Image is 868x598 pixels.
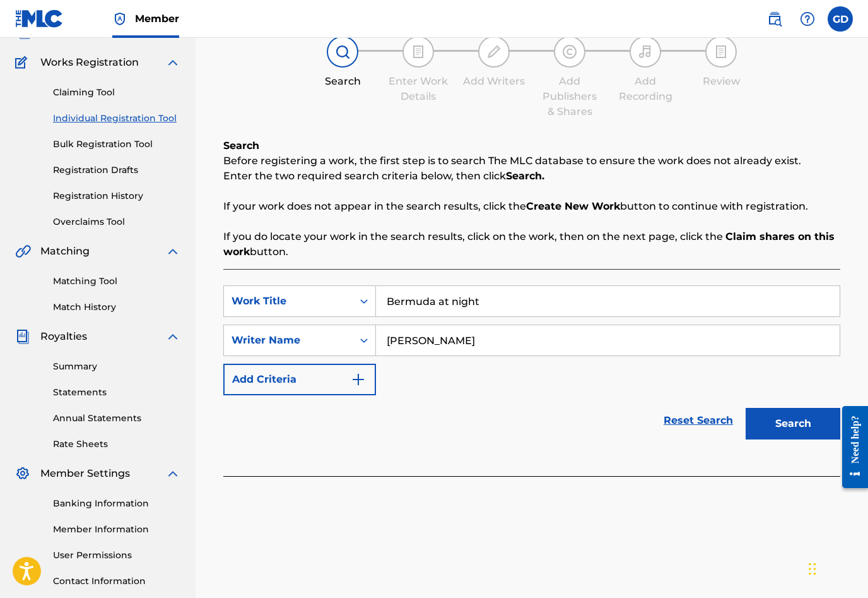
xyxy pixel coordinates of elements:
a: Claiming Tool [53,86,180,99]
img: expand [165,329,180,344]
a: Banking Information [53,497,180,510]
a: Member Information [53,523,180,536]
a: Registration Drafts [53,164,180,177]
div: Review [689,74,753,89]
img: search [767,11,782,27]
img: expand [165,55,180,70]
img: Member Settings [15,466,30,481]
img: step indicator icon for Add Publishers & Shares [562,44,577,59]
span: Member Settings [40,466,130,481]
button: Search [746,408,840,440]
a: Contact Information [53,575,180,588]
div: Add Writers [462,74,525,89]
form: Search Form [223,285,840,446]
span: Royalties [40,329,87,344]
a: Rate Sheets [53,438,180,451]
b: Search [223,140,259,152]
img: step indicator icon for Add Writers [486,44,501,59]
div: User Menu [828,6,853,32]
div: Drag [809,550,816,588]
div: Add Recording [614,74,677,104]
span: Works Registration [40,55,139,70]
a: CatalogCatalog [15,25,80,40]
div: Work Title [232,294,345,309]
div: Search [311,74,374,89]
a: Bulk Registration Tool [53,138,180,151]
p: Before registering a work, the first step is to search The MLC database to ensure the work does n... [223,153,840,169]
div: Enter Work Details [387,74,450,104]
img: Royalties [15,329,30,344]
img: MLC Logo [15,9,64,28]
a: Overclaims Tool [53,215,180,229]
div: Help [795,6,820,32]
a: Public Search [762,6,787,32]
img: 9d2ae6d4665cec9f34b9.svg [351,372,366,387]
img: step indicator icon for Search [335,44,350,59]
a: User Permissions [53,549,180,562]
strong: Create New Work [526,200,620,212]
iframe: Chat Widget [805,537,868,598]
a: Match History [53,301,180,314]
img: step indicator icon for Review [713,44,729,59]
a: Summary [53,360,180,373]
p: If your work does not appear in the search results, click the button to continue with registration. [223,199,840,214]
img: expand [165,244,180,259]
span: Matching [40,244,90,259]
p: If you do locate your work in the search results, click on the work, then on the next page, click... [223,229,840,260]
a: Annual Statements [53,412,180,425]
img: step indicator icon for Enter Work Details [411,44,426,59]
p: Enter the two required search criteria below, then click [223,169,840,184]
div: Add Publishers & Shares [538,74,601,119]
a: Individual Registration Tool [53,112,180,125]
a: Matching Tool [53,275,180,288]
span: Member [135,11,179,26]
strong: Search. [506,170,544,182]
a: Reset Search [657,407,739,434]
img: Matching [15,244,31,259]
img: Works Registration [15,55,32,70]
img: step indicator icon for Add Recording [638,44,653,59]
button: Add Criteria [223,364,376,395]
img: expand [165,466,180,481]
iframe: Resource Center [833,395,868,499]
img: help [800,11,815,27]
a: Registration History [53,189,180,203]
div: Writer Name [232,333,345,348]
a: Statements [53,386,180,399]
img: Top Rightsholder [112,11,127,27]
